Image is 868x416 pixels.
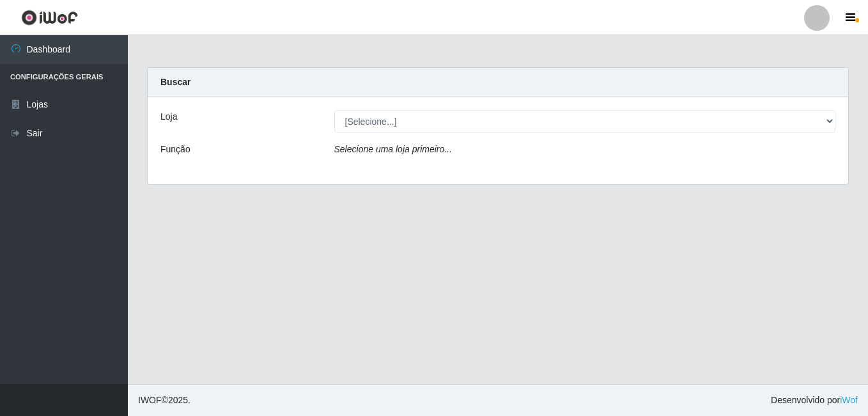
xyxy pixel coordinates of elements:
[334,144,452,154] i: Selecione uma loja primeiro...
[160,110,177,124] label: Loja
[771,394,858,407] span: Desenvolvido por
[160,143,190,156] label: Função
[138,394,190,407] span: © 2025 .
[21,10,78,26] img: CoreUI Logo
[138,395,162,405] span: IWOF
[840,395,858,405] a: iWof
[160,77,190,87] strong: Buscar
